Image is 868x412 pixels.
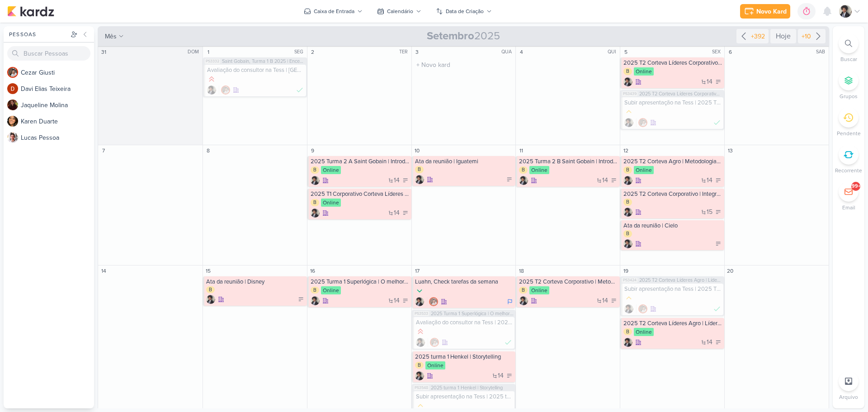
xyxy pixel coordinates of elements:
div: Colaboradores: Cezar Giusti [219,85,230,95]
img: Pedro Luahn Simões [311,296,320,305]
div: Avaliação do consultor na Tess | Saint Gobain, Turma 1 B 2025 | Encerramento [207,66,304,74]
div: Criador(a): Pedro Luahn Simões [416,338,425,347]
div: Online [634,166,654,174]
div: Online [634,328,654,336]
img: Pedro Luahn Simões [624,118,633,127]
div: 2025 T2 Corteva Corporativo | Metodologias Ágeis [519,278,618,285]
img: Pedro Luahn Simões [206,295,215,304]
span: 2025 turma 1 Henkel | Storytelling [431,385,503,390]
div: Colaboradores: Cezar Giusti [636,118,647,127]
button: Novo Kard [740,4,790,19]
div: Prioridade Média [624,294,633,303]
div: Finalizado [713,118,721,127]
div: Prioridade Média [624,107,633,116]
div: 9 [308,146,317,155]
div: 1 [204,47,213,57]
span: 14 [707,79,712,85]
div: Hoje [770,29,796,43]
div: B [519,166,528,174]
div: 6 [726,47,735,57]
span: 2025 Turma 1 Superlógica | O melhor do Conflito [431,311,514,316]
div: Criador(a): Pedro Luahn Simões [311,208,320,218]
img: Pedro Luahn Simões [415,297,424,306]
img: Jaqueline Molina [7,99,18,110]
div: Prioridade Baixa [415,286,424,295]
div: L u c a s P e s s o a [21,133,94,142]
span: Saint Gobain, Turma 1 B 2025 | Encerramento [222,59,305,64]
div: 4 [517,47,526,57]
img: Karen Duarte [7,116,18,127]
span: 14 [498,373,504,379]
div: 7 [99,146,108,155]
img: Cezar Giusti [430,338,439,347]
div: B [623,166,632,174]
div: A Fazer [611,298,617,304]
div: Ata da reunião | Cielo [623,222,722,229]
div: 12 [621,146,630,155]
p: Recorrente [835,166,862,175]
span: 2025 [427,29,500,43]
div: QUA [501,48,514,56]
div: Subir apresentação na Tess | 2025 T2 Corteva Líderes Agro | Líder Formador [624,285,722,293]
span: 2025 T2 Corteva Líderes Corporativo | Líder Formador [639,91,722,96]
div: Online [529,286,549,294]
div: 2025 T2 Corteva Líderes Corporativo | Líder Formador [623,59,722,66]
div: Pessoas [7,30,69,38]
div: Criador(a): Pedro Luahn Simões [623,77,632,86]
div: A Fazer [715,241,722,247]
img: Lucas Pessoa [7,132,18,143]
img: Pedro Luahn Simões [624,304,633,313]
input: + Novo kard [414,59,514,71]
div: Prioridade Alta [416,327,425,336]
div: 2025 T2 Corteva Agro | Metodologias Ágeis [623,158,722,165]
div: 2025 Turma 2 B Saint Gobain | Introdução ao Projeto de estágio [519,158,618,165]
img: Pedro Luahn Simões [311,208,320,218]
span: 14 [602,177,608,184]
div: B [519,287,528,294]
div: SEX [712,48,723,56]
div: QUI [608,48,619,56]
div: Criador(a): Pedro Luahn Simões [415,297,424,306]
span: PS3548 [414,385,429,390]
span: PS3332 [205,59,220,64]
div: 2025 T2 Corteva Corporativo | Integração [623,190,722,198]
span: 14 [707,339,712,346]
div: B [623,328,632,336]
div: Criador(a): Pedro Luahn Simões [519,296,528,305]
div: A Fazer [611,177,617,184]
div: 13 [726,146,735,155]
img: Pedro Luahn Simões [623,338,632,347]
div: Colaboradores: Cezar Giusti [428,338,439,347]
div: Finalizado [505,338,512,347]
input: Buscar Pessoas [7,46,90,61]
div: Criador(a): Pedro Luahn Simões [207,85,216,95]
div: 5 [621,47,630,57]
div: A Fazer [402,210,409,216]
div: A Fazer [506,176,513,183]
div: 17 [413,266,422,275]
img: Pedro Luahn Simões [519,296,528,305]
img: Cezar Giusti [638,304,647,313]
div: 18 [517,266,526,275]
div: Criador(a): Pedro Luahn Simões [415,371,424,380]
div: Criador(a): Pedro Luahn Simões [623,176,632,185]
div: A Fazer [506,373,513,379]
div: K a r e n D u a r t e [21,117,94,126]
div: Criador(a): Pedro Luahn Simões [206,295,215,304]
div: B [311,166,319,174]
p: Buscar [840,55,857,63]
div: Ata da reunião | Iguatemi [415,158,514,165]
strong: Setembro [427,29,474,43]
img: Pedro Luahn Simões [415,371,424,380]
div: 19 [621,266,630,275]
div: A Fazer [715,209,722,215]
img: Cezar Giusti [429,297,438,306]
div: +10 [800,32,813,41]
img: Davi Elias Teixeira [7,83,18,94]
div: Criador(a): Pedro Luahn Simões [519,176,528,185]
img: kardz.app [7,6,54,17]
div: Criador(a): Pedro Luahn Simões [311,296,320,305]
div: DOM [188,48,202,56]
div: SEG [294,48,306,56]
div: Criador(a): Pedro Luahn Simões [623,338,632,347]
